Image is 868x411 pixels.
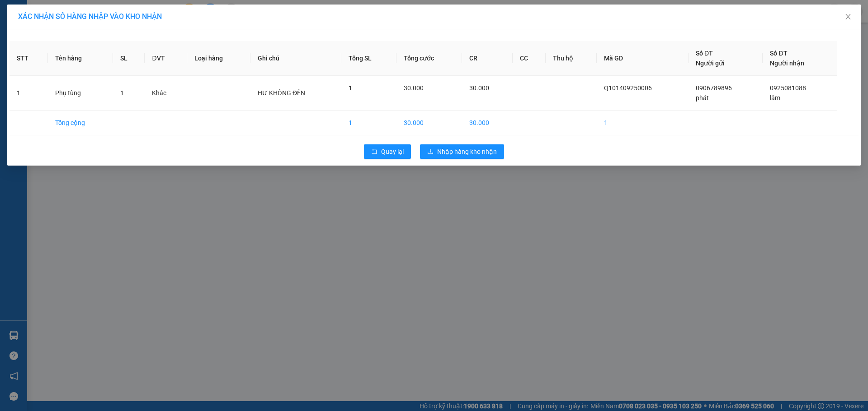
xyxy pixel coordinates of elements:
td: 30.000 [396,111,462,135]
span: Người nhận [770,60,804,67]
span: phát [696,94,709,102]
button: Close [835,5,861,30]
td: Phụ tùng [48,76,113,111]
td: Khác [145,76,187,111]
span: rollback [371,148,377,156]
button: downloadNhập hàng kho nhận [420,144,504,159]
th: ĐVT [145,41,187,76]
span: 1 [120,89,124,97]
td: Tổng cộng [48,111,113,135]
span: Số ĐT [770,50,787,57]
span: Quay lại [381,147,404,157]
th: Tên hàng [48,41,113,76]
td: 1 [341,111,396,135]
span: 0906789896 [696,84,732,92]
span: 0925081088 [770,84,806,92]
td: 1 [9,76,48,111]
span: lâm [770,94,780,102]
th: Ghi chú [250,41,341,76]
span: close [844,13,852,20]
td: 30.000 [462,111,513,135]
span: 1 [349,84,352,92]
button: rollbackQuay lại [364,144,411,159]
li: Hotline: 1900 8153 [85,45,378,56]
span: XÁC NHẬN SỐ HÀNG NHẬP VÀO KHO NHẬN [18,12,162,21]
span: Người gửi [696,60,725,67]
th: Tổng cước [396,41,462,76]
th: Tổng SL [341,41,396,76]
th: Mã GD [597,41,689,76]
li: [STREET_ADDRESS][PERSON_NAME][PERSON_NAME]. [GEOGRAPHIC_DATA], [PERSON_NAME][GEOGRAPHIC_DATA][PER... [85,22,378,45]
span: Nhập hàng kho nhận [437,147,497,157]
td: 1 [597,111,689,135]
th: Loại hàng [187,41,250,76]
img: logo.jpg [11,11,57,56]
th: STT [9,41,48,76]
th: CC [513,41,546,76]
span: Số ĐT [696,50,713,57]
span: Q101409250006 [604,84,652,92]
span: download [427,148,434,156]
span: 30.000 [469,84,489,92]
th: Thu hộ [546,41,597,76]
th: CR [462,41,513,76]
th: SL [113,41,145,76]
span: HƯ KHÔNG ĐỀN [258,89,305,97]
span: 30.000 [404,84,424,92]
